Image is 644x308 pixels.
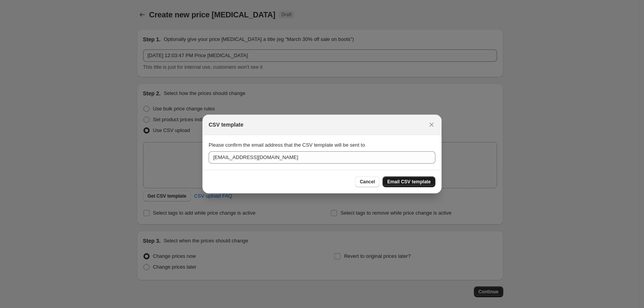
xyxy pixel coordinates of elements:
[360,179,375,185] span: Cancel
[209,142,365,148] span: Please confirm the email address that the CSV template will be sent to
[387,179,431,185] span: Email CSV template
[209,121,243,129] h2: CSV template
[383,176,435,187] button: Email CSV template
[355,176,379,187] button: Cancel
[426,119,437,130] button: Close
